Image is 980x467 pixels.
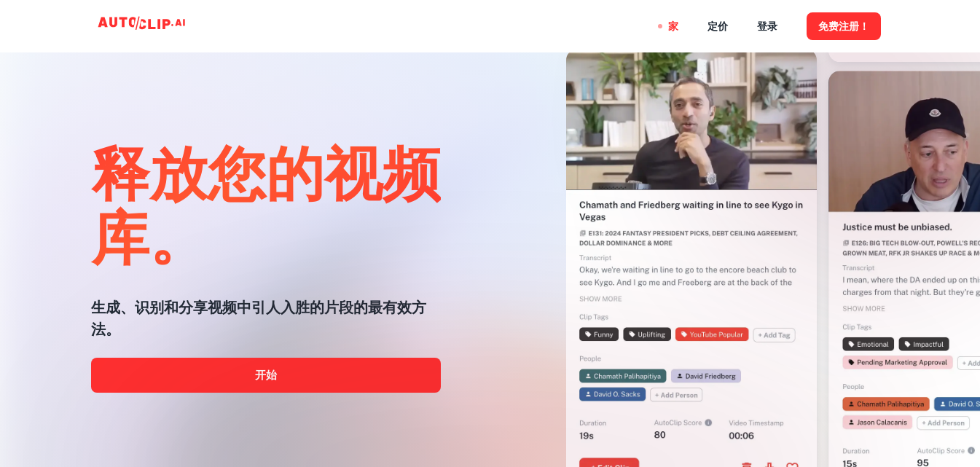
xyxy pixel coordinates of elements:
[91,299,426,338] font: 生成、识别和分享视频中引人入胜的片段的最有效方法。
[668,21,678,33] font: 家
[818,21,869,33] font: 免费注册！
[91,358,441,393] a: 开始
[91,136,441,270] font: 释放您的视频库。
[807,12,881,39] button: 免费注册！
[707,21,728,33] font: 定价
[757,21,777,33] font: 登录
